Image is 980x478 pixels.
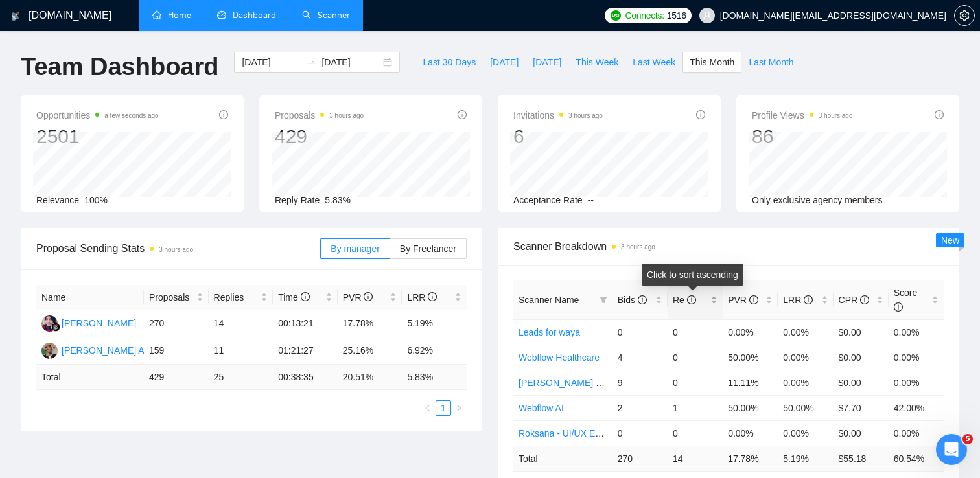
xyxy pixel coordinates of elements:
[668,345,723,370] td: 0
[834,395,889,420] td: $7.70
[402,337,467,365] td: 6.92%
[214,290,259,304] span: Replies
[483,52,526,73] button: [DATE]
[273,365,338,390] td: 00:38:35
[458,110,467,119] span: info-circle
[519,428,629,438] a: Roksana - UI/UX Education
[667,8,686,23] span: 1516
[424,404,432,412] span: left
[723,420,778,446] td: 0.00%
[612,420,668,446] td: 0
[519,327,580,337] a: Leads for waya
[568,112,603,119] time: 3 hours ago
[62,343,181,358] div: [PERSON_NAME] Azuatalam
[41,343,58,359] img: RA
[612,319,668,345] td: 0
[400,244,456,254] span: By Freelancer
[668,319,723,345] td: 0
[568,52,625,73] button: This Week
[723,446,778,471] td: 17.78 %
[749,295,758,304] span: info-circle
[834,446,889,471] td: $ 55.18
[36,124,159,149] div: 2501
[941,235,959,245] span: New
[233,10,276,21] span: Dashboard
[62,316,136,330] div: [PERSON_NAME]
[36,365,144,390] td: Total
[144,337,209,365] td: 159
[455,404,463,412] span: right
[273,337,338,365] td: 01:21:27
[436,400,451,416] li: 1
[209,285,274,310] th: Replies
[955,10,974,21] span: setting
[84,195,108,205] span: 100%
[526,52,568,73] button: [DATE]
[415,52,483,73] button: Last 30 Days
[11,6,20,27] img: logo
[242,55,301,69] input: Start date
[513,238,944,255] span: Scanner Breakdown
[778,319,833,345] td: 0.00%
[302,10,350,21] a: searchScanner
[611,10,621,21] img: upwork-logo.png
[935,110,944,119] span: info-circle
[217,10,226,19] span: dashboard
[936,434,967,465] iframe: Intercom live chat
[306,57,316,67] span: to
[625,8,664,23] span: Connects:
[513,195,583,205] span: Acceptance Rate
[144,285,209,310] th: Proposals
[152,10,191,21] a: homeHome
[728,295,758,305] span: PVR
[149,290,194,304] span: Proposals
[104,112,158,119] time: a few seconds ago
[21,52,218,82] h1: Team Dashboard
[778,370,833,395] td: 0.00%
[51,323,60,332] img: gigradar-bm.png
[687,295,696,304] span: info-circle
[275,195,320,205] span: Reply Rate
[576,55,618,69] span: This Week
[331,244,379,254] span: By manager
[668,446,723,471] td: 14
[436,401,450,415] a: 1
[519,295,579,305] span: Scanner Name
[423,55,476,69] span: Last 30 Days
[889,370,944,395] td: 0.00%
[219,110,228,119] span: info-circle
[954,5,975,26] button: setting
[612,446,668,471] td: 270
[778,395,833,420] td: 50.00%
[741,52,800,73] button: Last Month
[600,296,607,304] span: filter
[621,244,655,251] time: 3 hours ago
[703,11,712,20] span: user
[783,295,813,305] span: LRR
[638,295,647,304] span: info-circle
[889,420,944,446] td: 0.00%
[668,420,723,446] td: 0
[364,292,373,301] span: info-circle
[325,195,351,205] span: 5.83%
[159,246,193,253] time: 3 hours ago
[673,295,696,305] span: Re
[41,317,136,328] a: RH[PERSON_NAME]
[402,310,467,337] td: 5.19%
[144,365,209,390] td: 429
[889,319,944,345] td: 0.00%
[36,285,144,310] th: Name
[519,352,600,363] a: Webflow Healthcare
[834,345,889,370] td: $0.00
[321,55,380,69] input: End date
[275,108,364,123] span: Proposals
[668,395,723,420] td: 1
[301,292,310,301] span: info-circle
[519,378,650,388] a: [PERSON_NAME] - UI/UX SaaS
[36,240,320,256] span: Proposal Sending Stats
[778,345,833,370] td: 0.00%
[860,295,869,304] span: info-circle
[144,310,209,337] td: 270
[834,420,889,446] td: $0.00
[819,112,853,119] time: 3 hours ago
